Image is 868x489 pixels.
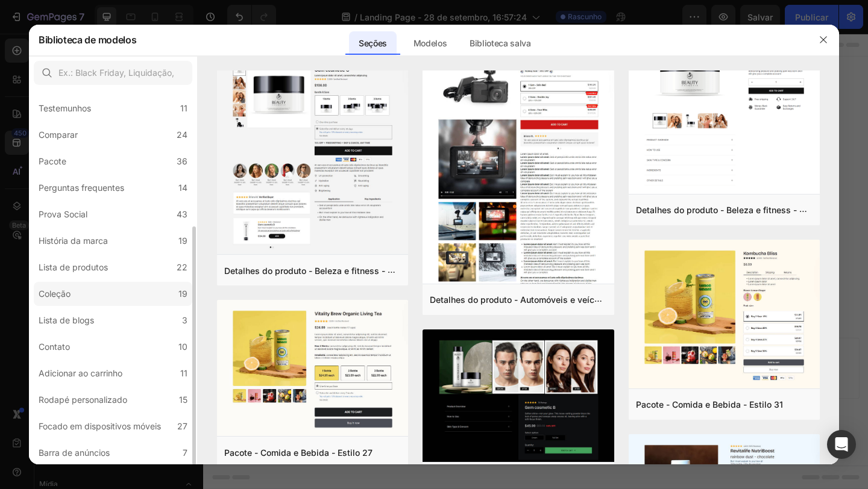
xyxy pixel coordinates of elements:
[58,89,665,114] div: Verify you are human by completing the action below.
[470,38,531,48] font: Biblioteca salva
[217,300,408,438] img: bd27.png
[58,43,665,84] h2: [DOMAIN_NAME]
[178,182,187,193] font: 14
[177,262,187,272] font: 22
[330,366,395,375] font: de URL ou imagem
[430,293,734,305] font: Detalhes do produto - Automóveis e veículos - Câmera de painel - Estilo 36
[177,421,187,431] font: 27
[339,352,388,362] font: Gerar layout
[629,240,820,391] img: bd31.png
[180,368,187,378] font: 11
[178,288,187,299] font: 19
[39,341,70,352] font: Contato
[58,209,665,234] div: [DOMAIN_NAME] needs to review the security of your connection before proceeding
[39,209,87,219] font: Prova Social
[182,315,187,325] font: 3
[416,352,526,362] font: Adicionar seção em branco
[179,394,187,405] font: 15
[39,235,108,246] font: História da marca
[183,447,187,458] font: 7
[423,26,614,373] img: pd35.png
[39,262,108,272] font: Lista de produtos
[827,430,856,459] div: Abra o Intercom Messenger
[193,366,314,375] font: inspirado por especialistas em CRO
[224,264,477,276] font: Detalhes do produto - Beleza e fitness - Cosméticos - Estilo 18
[330,325,394,335] font: Adicionar seção
[629,25,820,196] img: pd11.png
[39,129,78,140] font: Comparar
[178,235,187,246] font: 19
[39,315,94,325] font: Lista de blogs
[34,61,192,85] input: Ex.: Black Friday, Liquidação, etc.
[39,34,136,46] font: Biblioteca de modelos
[39,288,71,299] font: Coleção
[39,156,66,166] font: Pacote
[39,368,122,378] font: Adicionar ao carrinho
[177,209,187,219] font: 43
[224,447,373,458] font: Pacote - Comida e Bebida - Estilo 27
[221,352,289,362] font: Escolha modelos
[177,156,187,166] font: 36
[423,329,614,465] img: pr12.png
[39,103,91,113] font: Testemunhos
[245,145,398,170] div: verify you are human
[39,394,127,405] font: Rodapé personalizado
[178,341,187,352] font: 10
[39,182,124,193] font: Perguntas frequentes
[39,421,161,431] font: Focado em dispositivos móveis
[636,399,783,410] font: Pacote - Comida e Bebida - Estilo 31
[180,103,187,113] font: 11
[217,52,408,257] img: pd13.png
[177,129,187,140] font: 24
[58,272,665,288] div: Ray ID: 9865d2e84cbede83 Performance & security by Cloudflare
[414,38,447,48] font: Modelos
[411,366,528,375] font: então arraste e solte os elementos
[39,447,110,458] font: Barra de anúncios
[418,145,479,161] div: CLOUDFLARE
[359,38,387,48] font: Seções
